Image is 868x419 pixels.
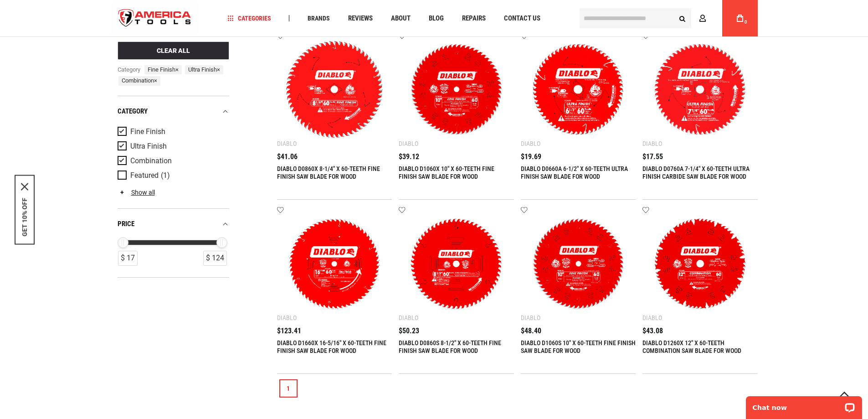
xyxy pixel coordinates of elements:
span: Brands [308,15,330,21]
span: $19.69 [521,153,541,160]
a: 1 [279,379,298,398]
a: DIABLO D0860X 8-1/4" X 60-TEETH FINE FINISH SAW BLADE FOR WOOD [277,165,380,180]
a: About [387,12,415,25]
img: DIABLO D1660X 16-5/16 [286,216,383,313]
iframe: LiveChat chat widget [740,390,868,419]
a: Ultra Finish [118,141,227,151]
div: Diablo [521,140,540,147]
a: Contact Us [500,12,544,25]
img: DIABLO D1260X 12 [652,216,749,313]
div: Diablo [277,140,297,147]
span: Featured [130,171,159,180]
button: Search [674,10,691,27]
span: × [154,77,157,84]
div: Diablo [521,314,540,321]
div: price [118,217,229,230]
a: Show all [118,189,155,196]
span: 0 [745,20,747,25]
a: Fine Finish [118,127,227,137]
div: Diablo [399,140,418,147]
div: Diablo [642,314,662,321]
button: GET 10% OFF [21,197,28,236]
span: Reviews [348,15,373,22]
img: DIABLO D0660A 6-1/2 [530,41,627,138]
span: $41.06 [277,153,298,160]
span: (1) [161,171,170,179]
div: category [118,105,229,118]
span: Contact Us [504,15,540,22]
span: $48.40 [521,327,541,335]
span: × [217,66,220,72]
span: Combination [118,76,160,86]
button: Clear All [118,41,229,59]
a: Blog [425,12,448,25]
a: DIABLO D1260X 12" X 60-TEETH COMBINATION SAW BLADE FOR WOOD [642,339,741,354]
span: Combination [130,157,172,165]
button: Close [21,183,28,190]
span: × [175,66,179,72]
a: DIABLO D1060S 10" X 60-TEETH FINE FINISH SAW BLADE FOR WOOD [521,339,636,354]
a: Reviews [344,12,377,25]
span: Fine Finish [130,128,165,136]
div: $ 124 [203,250,227,265]
span: $39.12 [399,153,419,160]
img: DIABLO D1060X 10 [408,41,505,138]
span: $123.41 [277,327,301,335]
img: DIABLO D0760A 7-1/4 [652,41,749,138]
span: Ultra Finish [130,142,167,150]
span: Categories [227,15,271,21]
a: DIABLO D1660X 16-5/16" X 60-TEETH FINE FINISH SAW BLADE FOR WOOD [277,339,386,354]
div: Diablo [277,314,297,321]
a: Brands [303,12,334,25]
span: category [118,65,141,74]
span: Fine Finish [144,65,182,74]
a: Repairs [458,12,490,25]
a: Featured (1) [118,171,227,181]
a: DIABLO D0660A 6-1/2" X 60-TEETH ULTRA FINISH SAW BLADE FOR WOOD [521,165,628,180]
div: $ 17 [118,250,138,265]
img: DIABLO D0860S 8-1/2 [408,216,505,313]
a: DIABLO D0760A 7-1/4" X 60-TEETH ULTRA FINISH CARBIDE SAW BLADE FOR WOOD [642,165,750,180]
span: Blog [429,15,444,22]
img: America Tools [111,1,199,36]
div: Diablo [642,140,662,147]
div: Product Filters [118,96,229,277]
span: Repairs [462,15,486,22]
span: Ultra Finish [185,65,223,74]
a: Categories [223,12,275,25]
span: $17.55 [642,153,663,160]
a: store logo [111,1,199,36]
img: DIABLO D1060S 10 [530,216,627,313]
a: DIABLO D0860S 8-1/2" X 60-TEETH FINE FINISH SAW BLADE FOR WOOD [399,339,501,354]
span: $50.23 [399,327,419,335]
a: Combination [118,156,227,166]
span: $43.08 [642,327,663,335]
div: Diablo [399,314,418,321]
a: DIABLO D1060X 10" X 60-TEETH FINE FINISH SAW BLADE FOR WOOD [399,165,494,180]
span: About [391,15,411,22]
img: DIABLO D0860X 8-1/4 [286,41,383,138]
svg: close icon [21,183,28,190]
